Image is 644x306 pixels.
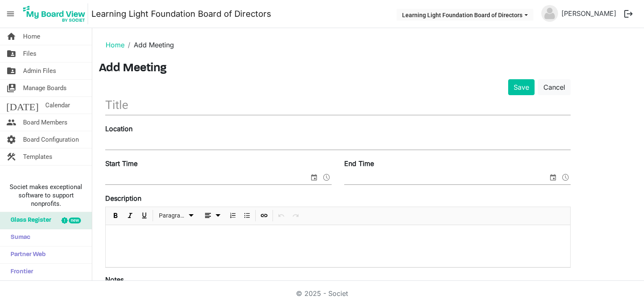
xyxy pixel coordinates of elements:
div: Bold [109,207,123,225]
span: select [309,172,319,183]
a: Cancel [538,79,571,95]
span: settings [6,131,16,148]
span: Sumac [6,229,30,246]
span: Paragraph [159,210,186,221]
li: Add Meeting [125,40,174,50]
span: Board Members [23,114,68,131]
span: [DATE] [6,97,39,114]
button: Save [508,79,535,95]
img: My Board View Logo [21,3,88,24]
button: Bulleted List [241,210,253,221]
a: [PERSON_NAME] [558,5,620,22]
span: construction [6,148,16,165]
a: © 2025 - Societ [296,289,348,298]
span: folder_shared [6,45,16,62]
span: Home [23,28,40,45]
button: Bold [110,210,122,221]
label: End Time [344,158,374,169]
span: Glass Register [6,212,51,229]
span: folder_shared [6,62,16,79]
button: Learning Light Foundation Board of Directors dropdownbutton [397,9,533,21]
span: select [548,172,558,183]
label: Location [105,124,132,134]
span: Files [23,45,36,62]
span: Board Configuration [23,131,79,148]
span: Admin Files [23,62,56,79]
button: Underline [139,210,150,221]
span: people [6,114,16,131]
button: Italic [125,210,136,221]
span: Manage Boards [23,80,67,96]
span: Partner Web [6,246,46,263]
div: Alignments [199,207,226,225]
span: menu [3,6,18,22]
div: Insert Link [257,207,271,225]
a: My Board View Logo [21,3,91,24]
div: Bulleted List [240,207,254,225]
h3: Add Meeting [99,62,637,76]
a: Learning Light Foundation Board of Directors [91,5,271,22]
span: Calendar [45,97,70,114]
span: Frontier [6,264,33,280]
label: Description [105,193,141,203]
button: dropdownbutton [200,210,224,221]
button: Numbered List [227,210,239,221]
div: Numbered List [226,207,240,225]
button: Insert Link [259,210,270,221]
img: no-profile-picture.svg [541,5,558,22]
div: Italic [123,207,137,225]
a: Home [106,41,125,49]
span: Societ makes exceptional software to support nonprofits. [4,183,88,208]
span: home [6,28,16,45]
span: Templates [23,148,52,165]
div: Formats [154,207,199,225]
label: Notes [105,275,124,285]
input: Title [105,95,571,115]
button: logout [620,5,637,23]
span: switch_account [6,80,16,96]
label: Start Time [105,158,138,169]
div: Underline [137,207,151,225]
button: Paragraph dropdownbutton [156,210,197,221]
div: new [69,218,81,223]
